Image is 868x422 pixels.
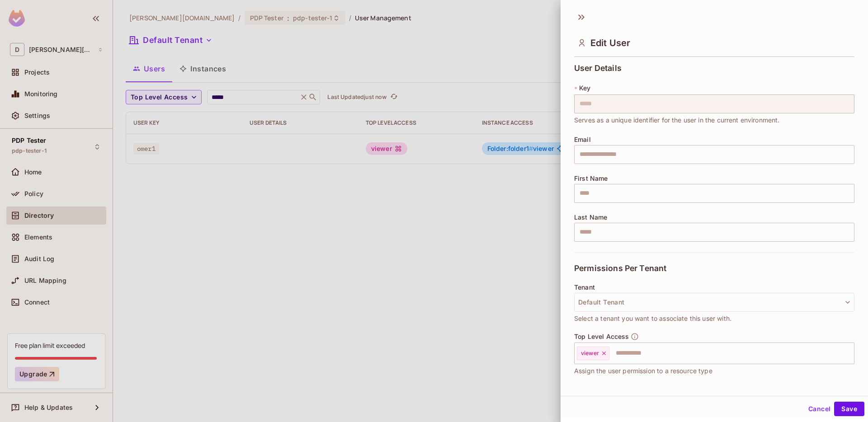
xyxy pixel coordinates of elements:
span: Serves as a unique identifier for the user in the current environment. [574,115,780,125]
span: Permissions Per Tenant [574,264,666,273]
button: Open [849,352,851,354]
span: Key [579,84,590,92]
span: viewer [581,350,599,357]
span: Last Name [574,214,607,221]
span: Assign the user permission to a resource type [574,366,712,376]
div: viewer [577,347,609,360]
span: Email [574,136,591,143]
span: Select a tenant you want to associate this user with. [574,314,731,324]
button: Save [834,402,864,416]
span: Top Level Access [574,333,629,340]
span: Edit User [590,38,630,48]
button: Default Tenant [574,293,854,312]
span: Tenant [574,284,595,291]
span: User Details [574,64,622,73]
span: First Name [574,175,608,182]
button: Cancel [805,402,834,416]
